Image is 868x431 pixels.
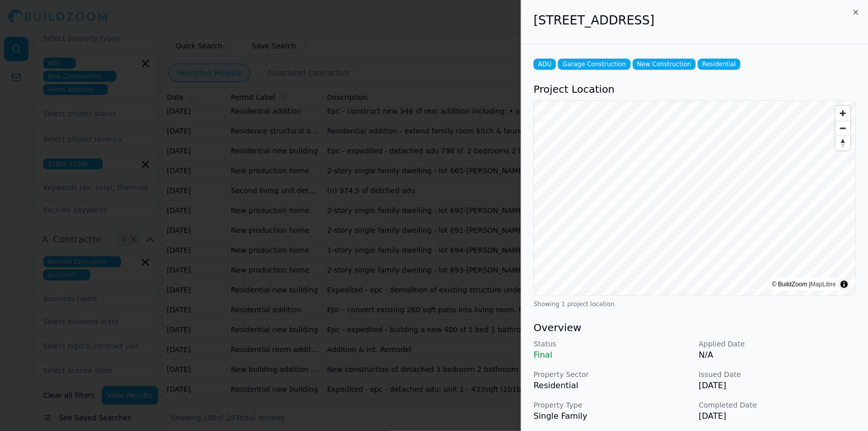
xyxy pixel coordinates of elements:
span: ADU [533,59,556,70]
h2: [STREET_ADDRESS] [533,12,856,29]
span: Garage Construction [558,59,630,70]
p: Property Type [533,400,691,410]
div: Showing 1 project location [533,300,856,308]
p: Applied Date [699,339,856,349]
p: Property Sector [533,369,691,380]
p: Single Family [533,410,691,422]
p: [DATE] [699,380,856,392]
p: [DATE] [699,410,856,422]
p: Issued Date [699,369,856,380]
span: New Construction [633,59,696,70]
p: Final [533,349,691,361]
h3: Overview [533,320,856,335]
button: Reset bearing to north [835,136,850,150]
h3: Project Location [533,82,856,96]
button: Zoom in [835,106,850,121]
div: © BuildZoom | [772,279,836,289]
a: MapLibre [811,281,836,288]
p: N/A [699,349,856,361]
button: Zoom out [835,121,850,136]
span: Residential [698,59,740,70]
p: Completed Date [699,400,856,410]
p: Residential [533,380,691,392]
p: Status [533,339,691,349]
summary: Toggle attribution [838,278,850,290]
canvas: Map [534,101,856,296]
